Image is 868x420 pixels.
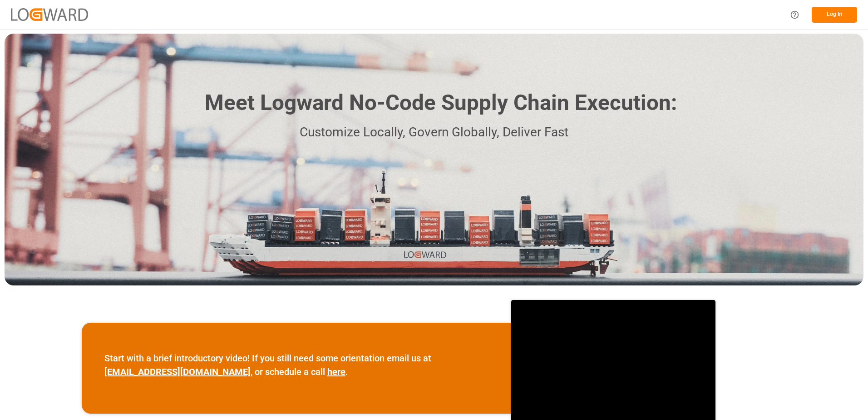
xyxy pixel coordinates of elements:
a: [EMAIL_ADDRESS][DOMAIN_NAME] [104,366,251,377]
h1: Meet Logward No-Code Supply Chain Execution: [205,87,677,119]
p: Start with a brief introductory video! If you still need some orientation email us at , or schedu... [104,351,488,379]
a: here [327,366,345,377]
button: Help Center [784,5,805,25]
button: Log In [812,7,857,23]
p: Customize Locally, Govern Globally, Deliver Fast [191,122,677,143]
img: Logward_new_orange.png [11,8,88,20]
